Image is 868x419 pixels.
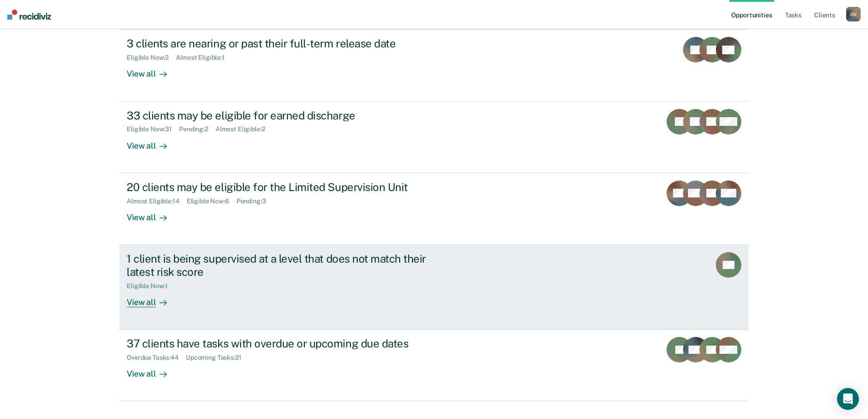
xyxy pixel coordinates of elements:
[127,205,178,222] div: View all
[187,197,236,205] div: Eligible Now : 6
[7,10,51,20] img: Recidiviz
[127,125,179,133] div: Eligible Now : 31
[127,37,447,50] div: 3 clients are nearing or past their full-term release date
[846,7,861,21] button: OV
[127,109,447,122] div: 33 clients may be eligible for earned discharge
[127,337,447,350] div: 37 clients have tasks with overdue or upcoming due dates
[127,362,178,379] div: View all
[186,354,249,362] div: Upcoming Tasks : 21
[119,173,749,245] a: 20 clients may be eligible for the Limited Supervision UnitAlmost Eligible:14Eligible Now:6Pendin...
[127,54,176,62] div: Eligible Now : 2
[119,102,749,173] a: 33 clients may be eligible for earned dischargeEligible Now:31Pending:2Almost Eligible:2View all
[127,290,178,307] div: View all
[236,197,273,205] div: Pending : 3
[127,282,175,290] div: Eligible Now : 1
[127,181,447,194] div: 20 clients may be eligible for the Limited Supervision Unit
[127,62,178,79] div: View all
[127,133,178,151] div: View all
[119,29,749,101] a: 3 clients are nearing or past their full-term release dateEligible Now:2Almost Eligible:1View all
[127,197,187,205] div: Almost Eligible : 14
[176,54,232,62] div: Almost Eligible : 1
[216,125,272,133] div: Almost Eligible : 2
[837,388,859,410] div: Open Intercom Messenger
[127,252,447,279] div: 1 client is being supervised at a level that does not match their latest risk score
[846,7,861,21] div: O V
[127,354,186,362] div: Overdue Tasks : 44
[119,330,749,401] a: 37 clients have tasks with overdue or upcoming due datesOverdue Tasks:44Upcoming Tasks:21View all
[179,125,216,133] div: Pending : 2
[119,245,749,330] a: 1 client is being supervised at a level that does not match their latest risk scoreEligible Now:1...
